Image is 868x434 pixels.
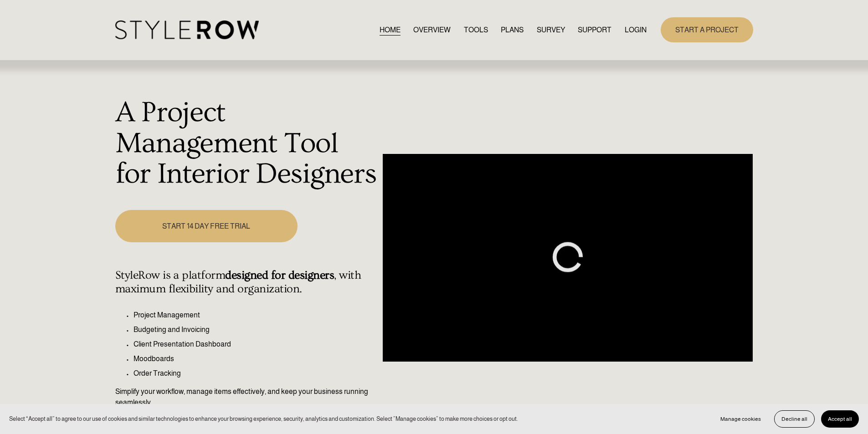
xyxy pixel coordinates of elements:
[828,416,852,422] span: Accept all
[578,25,611,36] span: SUPPORT
[115,20,259,39] img: StyleRow
[714,410,768,428] button: Manage cookies
[134,353,378,364] p: Moodboards
[134,310,378,321] p: Project Management
[413,24,451,36] a: OVERVIEW
[134,324,378,335] p: Budgeting and Invoicing
[781,416,807,422] span: Decline all
[134,339,378,350] p: Client Presentation Dashboard
[9,414,518,423] p: Select “Accept all” to agree to our use of cookies and similar technologies to enhance your brows...
[380,24,401,36] a: HOME
[661,17,753,42] a: START A PROJECT
[537,24,565,36] a: SURVEY
[625,24,647,36] a: LOGIN
[578,24,611,36] a: folder dropdown
[821,410,859,428] button: Accept all
[115,269,378,296] h4: StyleRow is a platform , with maximum flexibility and organization.
[115,386,378,408] p: Simplify your workflow, manage items effectively, and keep your business running seamlessly.
[115,97,378,190] h1: A Project Management Tool for Interior Designers
[115,210,298,242] a: START 14 DAY FREE TRIAL
[134,368,378,379] p: Order Tracking
[501,24,524,36] a: PLANS
[464,24,488,36] a: TOOLS
[720,416,761,422] span: Manage cookies
[774,410,815,428] button: Decline all
[225,269,334,282] strong: designed for designers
